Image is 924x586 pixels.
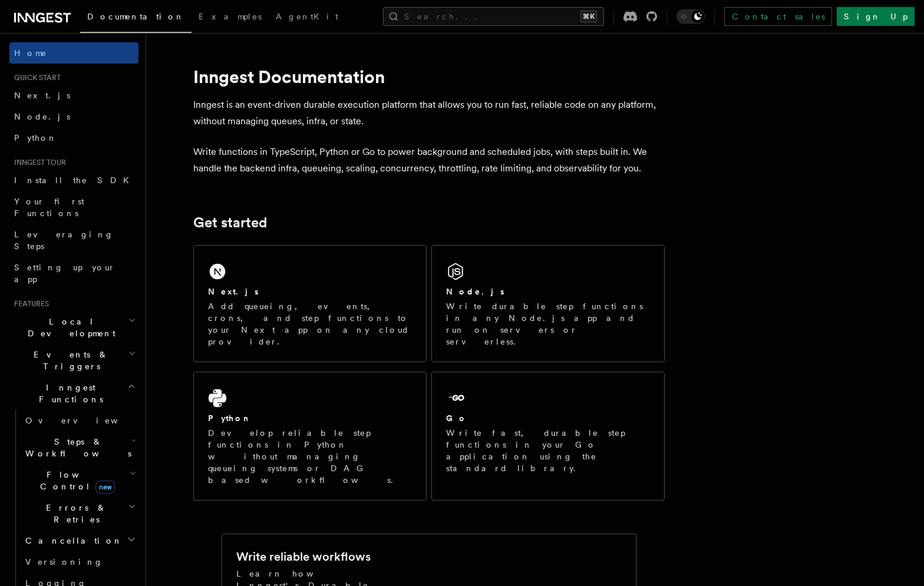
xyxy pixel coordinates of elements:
[21,535,123,547] span: Cancellation
[676,9,705,24] button: Toggle dark mode
[580,11,597,22] kbd: ⌘K
[14,197,84,218] span: Your first Functions
[9,316,128,339] span: Local Development
[95,481,115,494] span: new
[236,548,371,565] h2: Write reliable workflows
[9,311,138,344] button: Local Development
[193,372,427,501] a: PythonDevelop reliable step functions in Python without managing queueing systems or DAG based wo...
[193,245,427,362] a: Next.jsAdd queueing, events, crons, and step functions to your Next app on any cloud provider.
[9,349,128,372] span: Events & Triggers
[193,144,665,177] p: Write functions in TypeScript, Python or Go to power background and scheduled jobs, with steps bu...
[446,412,467,424] h2: Go
[9,191,138,224] a: Your first Functions
[193,97,665,130] p: Inngest is an event-driven durable execution platform that allows you to run fast, reliable code ...
[9,73,61,82] span: Quick start
[208,300,412,347] p: Add queueing, events, crons, and step functions to your Next app on any cloud provider.
[14,47,47,59] span: Home
[193,214,267,231] a: Get started
[9,224,138,257] a: Leveraging Steps
[80,4,192,33] a: Documentation
[14,230,114,251] span: Leveraging Steps
[21,551,138,572] a: Versioning
[14,91,70,100] span: Next.js
[276,12,338,21] span: AgentKit
[446,286,504,297] h2: Node.js
[193,66,665,87] h1: Inngest Documentation
[199,12,262,21] span: Examples
[9,127,138,148] a: Python
[9,158,66,167] span: Inngest tour
[21,464,138,497] button: Flow Controlnew
[269,4,345,32] a: AgentKit
[25,557,103,567] span: Versioning
[192,4,269,32] a: Examples
[208,412,252,424] h2: Python
[431,245,665,362] a: Node.jsWrite durable step functions in any Node.js app and run on servers or serverless.
[208,427,412,486] p: Develop reliable step functions in Python without managing queueing systems or DAG based workflows.
[431,372,665,501] a: GoWrite fast, durable step functions in your Go application using the standard library.
[208,286,259,297] h2: Next.js
[14,176,136,185] span: Install the SDK
[9,344,138,377] button: Events & Triggers
[87,12,184,21] span: Documentation
[446,300,650,347] p: Write durable step functions in any Node.js app and run on servers or serverless.
[9,257,138,290] a: Setting up your app
[25,416,147,425] span: Overview
[21,431,138,464] button: Steps & Workflows
[446,427,650,474] p: Write fast, durable step functions in your Go application using the standard library.
[21,530,138,551] button: Cancellation
[21,436,131,459] span: Steps & Workflows
[21,469,130,492] span: Flow Control
[21,410,138,431] a: Overview
[9,382,127,405] span: Inngest Functions
[383,7,604,26] button: Search...⌘K
[21,502,128,525] span: Errors & Retries
[9,106,138,127] a: Node.js
[9,42,138,64] a: Home
[14,112,70,121] span: Node.js
[724,7,832,26] a: Contact sales
[21,497,138,530] button: Errors & Retries
[837,7,915,26] a: Sign Up
[9,377,138,410] button: Inngest Functions
[14,263,115,284] span: Setting up your app
[14,133,57,143] span: Python
[9,85,138,106] a: Next.js
[9,170,138,191] a: Install the SDK
[9,299,49,309] span: Features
